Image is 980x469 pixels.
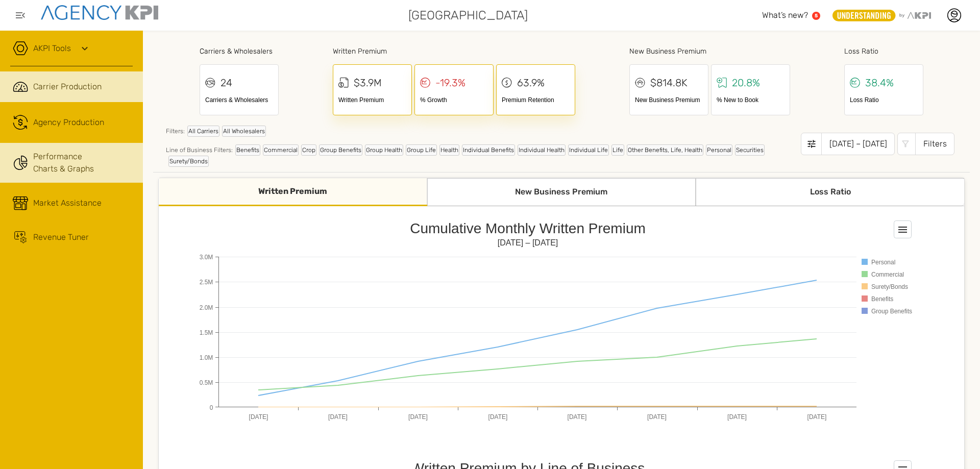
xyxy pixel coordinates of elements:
text: [DATE] – [DATE] [498,238,558,247]
button: [DATE] – [DATE] [801,133,895,155]
div: $814.8K [650,75,688,90]
div: Life [611,144,624,156]
span: What’s new? [762,10,808,20]
text: 2.5M [200,279,213,286]
text: Group Benefits [871,308,912,315]
div: All Carriers [187,126,219,137]
text: Personal [871,259,895,266]
div: Individual Health [518,144,566,156]
div: Individual Life [568,144,609,156]
div: Securities [735,144,765,156]
button: Filters [897,133,954,155]
text: 1.5M [200,329,213,336]
text: [DATE] [568,413,587,421]
div: % New to Book [717,95,785,105]
div: 20.8% [732,75,760,90]
text: [DATE] [807,413,827,421]
text: 0 [210,404,213,411]
div: Carriers & Wholesalers [200,46,279,57]
div: New Business Premium [635,95,703,105]
text: [DATE] [727,413,747,421]
div: Surety/Bonds [168,156,209,167]
text: [DATE] [488,413,508,421]
text: 3.0M [200,254,213,261]
div: Loss Ratio [850,95,918,105]
text: [DATE] [249,413,268,421]
div: Filters [915,133,954,155]
div: New Business Premium [629,46,790,57]
div: 24 [220,75,232,90]
img: agencykpi-logo-550x69-2d9e3fa8.png [41,5,158,20]
div: -19.3% [435,75,465,90]
div: Health [439,144,459,156]
text: 1.0M [200,354,213,361]
span: Carrier Production [33,81,102,93]
text: [DATE] [328,413,348,421]
div: Group Benefits [319,144,362,156]
text: 5 [815,13,818,18]
div: % Growth [420,95,488,105]
text: [DATE] [408,413,428,421]
div: Loss Ratio [844,46,923,57]
div: Filters: [166,126,801,142]
span: Agency Production [33,116,104,129]
div: Written Premium [159,178,427,206]
span: Market Assistance [33,197,102,209]
div: Written Premium [333,46,575,57]
div: Commercial [263,144,299,156]
div: Loss Ratio [696,178,964,206]
div: Personal [706,144,732,156]
div: Other Benefits, Life, Health [627,144,703,156]
div: Benefits [235,144,260,156]
text: Commercial [871,271,904,278]
div: Group Life [406,144,437,156]
text: 2.0M [200,304,213,311]
div: Line of Business Filters: [166,144,801,167]
div: New Business Premium [427,178,696,206]
div: Crop [301,144,316,156]
text: Benefits [871,295,893,303]
div: All Wholesalers [222,126,266,137]
text: 0.5M [200,379,213,386]
div: Carriers & Wholesalers [205,95,273,105]
div: 63.9% [517,75,545,90]
text: Surety/Bonds [871,283,908,290]
div: Written Premium [338,95,406,105]
a: 5 [812,12,820,20]
div: $3.9M [354,75,382,90]
div: Group Health [365,144,403,156]
div: Individual Benefits [462,144,515,156]
text: [DATE] [647,413,667,421]
a: AKPI Tools [33,42,71,55]
span: Revenue Tuner [33,231,89,243]
div: 38.4% [865,75,894,90]
div: Premium Retention [502,95,570,105]
span: [GEOGRAPHIC_DATA] [408,6,528,24]
text: Cumulative Monthly Written Premium [410,220,646,236]
div: [DATE] – [DATE] [821,133,895,155]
